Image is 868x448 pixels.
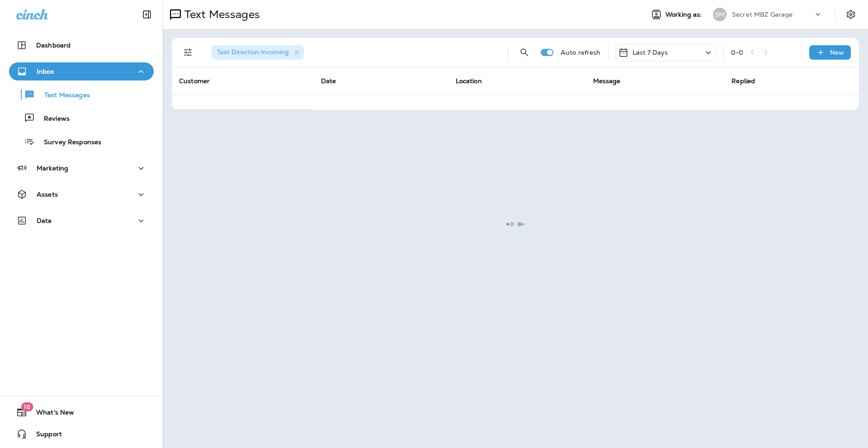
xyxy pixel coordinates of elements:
p: Dashboard [36,42,71,49]
button: Support [9,425,154,443]
p: Reviews [35,115,70,123]
button: Assets [9,185,154,203]
button: Text Messages [9,85,154,104]
button: Inbox [9,62,154,80]
button: Data [9,212,154,230]
button: Reviews [9,108,154,127]
button: Collapse Sidebar [134,5,160,24]
span: 18 [21,402,33,411]
button: Dashboard [9,36,154,54]
span: Support [27,430,62,441]
button: 18What's New [9,403,154,421]
p: Data [37,217,52,224]
p: New [830,49,844,56]
p: Assets [37,191,58,198]
button: Survey Responses [9,132,154,151]
p: Marketing [37,165,68,172]
p: Survey Responses [35,138,101,147]
p: Text Messages [35,91,90,100]
span: What's New [27,409,74,420]
button: Marketing [9,159,154,177]
p: Inbox [37,68,54,75]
